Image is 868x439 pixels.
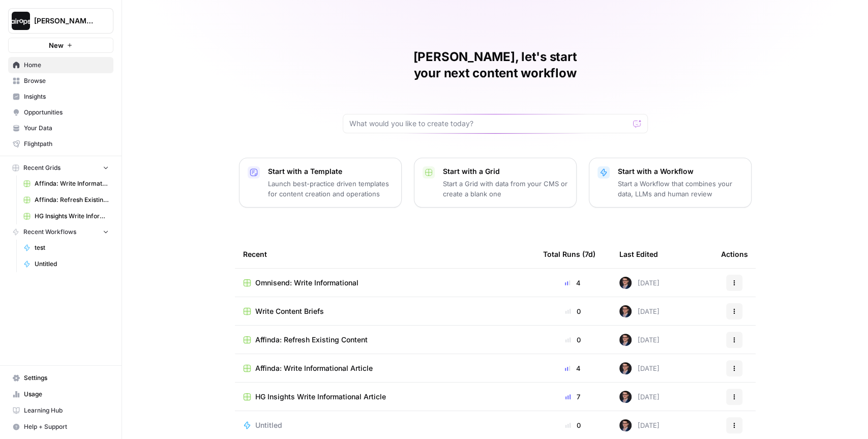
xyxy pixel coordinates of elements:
[243,335,527,345] a: Affinda: Refresh Existing Content
[24,139,109,149] span: Flightpath
[255,306,324,316] span: Write Content Briefs
[8,8,113,34] button: Workspace: Dille-Sandbox
[414,158,577,208] button: Start with a GridStart a Grid with data from your CMS or create a blank one
[24,390,109,399] span: Usage
[49,40,64,50] span: New
[543,392,603,402] div: 7
[243,306,527,316] a: Write Content Briefs
[8,386,113,402] a: Usage
[619,334,632,346] img: ldmwv53b2lcy2toudj0k1c5n5o6j
[243,240,527,268] div: Recent
[8,120,113,136] a: Your Data
[255,420,282,430] span: Untitled
[255,363,373,373] span: Affinda: Write Informational Article
[443,179,568,199] p: Start a Grid with data from your CMS or create a blank one
[619,305,660,317] div: [DATE]
[619,305,632,317] img: ldmwv53b2lcy2toudj0k1c5n5o6j
[443,166,568,177] p: Start with a Grid
[8,370,113,386] a: Settings
[24,124,109,133] span: Your Data
[35,212,109,221] span: HG Insights Write Informational Article
[243,278,527,288] a: Omnisend: Write Informational
[19,175,113,192] a: Affinda: Write Informational Article
[8,402,113,419] a: Learning Hub
[35,259,109,269] span: Untitled
[268,166,393,177] p: Start with a Template
[543,363,603,373] div: 4
[24,61,109,70] span: Home
[23,227,76,237] span: Recent Workflows
[19,192,113,208] a: Affinda: Refresh Existing Content
[12,12,30,30] img: Dille-Sandbox Logo
[255,392,386,402] span: HG Insights Write Informational Article
[8,57,113,73] a: Home
[243,363,527,373] a: Affinda: Write Informational Article
[619,334,660,346] div: [DATE]
[34,16,96,26] span: [PERSON_NAME]-Sandbox
[8,224,113,240] button: Recent Workflows
[24,373,109,383] span: Settings
[619,419,660,431] div: [DATE]
[8,89,113,105] a: Insights
[619,391,660,403] div: [DATE]
[239,158,402,208] button: Start with a TemplateLaunch best-practice driven templates for content creation and operations
[8,73,113,89] a: Browse
[619,362,660,374] div: [DATE]
[619,240,658,268] div: Last Edited
[24,76,109,85] span: Browse
[619,277,632,289] img: ldmwv53b2lcy2toudj0k1c5n5o6j
[268,179,393,199] p: Launch best-practice driven templates for content creation and operations
[243,392,527,402] a: HG Insights Write Informational Article
[543,278,603,288] div: 4
[8,419,113,435] button: Help + Support
[543,240,595,268] div: Total Runs (7d)
[35,179,109,188] span: Affinda: Write Informational Article
[23,163,61,172] span: Recent Grids
[35,195,109,204] span: Affinda: Refresh Existing Content
[19,240,113,256] a: test
[19,256,113,272] a: Untitled
[8,160,113,175] button: Recent Grids
[543,335,603,345] div: 0
[8,136,113,152] a: Flightpath
[24,92,109,101] span: Insights
[24,406,109,415] span: Learning Hub
[618,179,743,199] p: Start a Workflow that combines your data, LLMs and human review
[24,422,109,431] span: Help + Support
[619,362,632,374] img: ldmwv53b2lcy2toudj0k1c5n5o6j
[8,104,113,121] a: Opportunities
[8,38,113,53] button: New
[619,391,632,403] img: ldmwv53b2lcy2toudj0k1c5n5o6j
[35,243,109,252] span: test
[255,335,368,345] span: Affinda: Refresh Existing Content
[543,420,603,430] div: 0
[721,240,748,268] div: Actions
[24,108,109,117] span: Opportunities
[255,278,358,288] span: Omnisend: Write Informational
[589,158,752,208] button: Start with a WorkflowStart a Workflow that combines your data, LLMs and human review
[619,277,660,289] div: [DATE]
[543,306,603,316] div: 0
[243,420,527,430] a: Untitled
[19,208,113,224] a: HG Insights Write Informational Article
[349,119,629,129] input: What would you like to create today?
[618,166,743,177] p: Start with a Workflow
[619,419,632,431] img: ldmwv53b2lcy2toudj0k1c5n5o6j
[343,49,648,81] h1: [PERSON_NAME], let's start your next content workflow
